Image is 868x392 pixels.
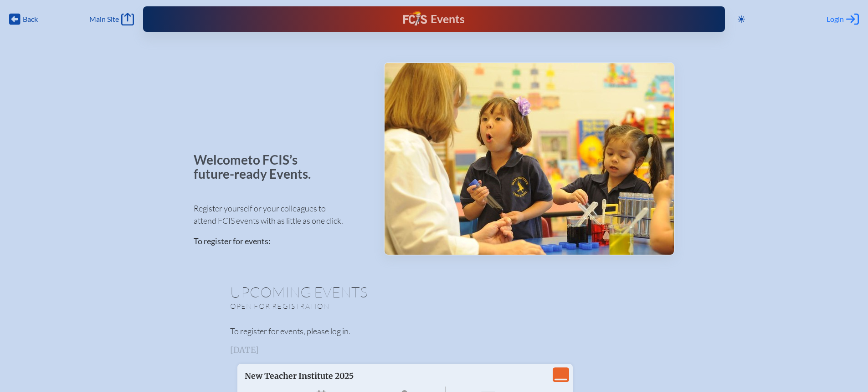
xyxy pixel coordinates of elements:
[89,15,119,24] span: Main Site
[385,63,674,255] img: Events
[827,15,844,24] span: Login
[303,11,565,27] div: FCIS Events — Future ready
[89,13,134,25] a: Main Site
[194,202,369,227] p: Register yourself or your colleagues to attend FCIS events with as little as one click.
[230,285,638,299] h1: Upcoming Events
[230,325,638,337] p: To register for events, please log in.
[23,15,38,24] span: Back
[194,153,321,181] p: Welcome to FCIS’s future-ready Events.
[230,302,471,311] p: Open for registration
[230,346,638,355] h3: [DATE]
[194,235,369,247] p: To register for events:
[245,371,474,381] p: New Teacher Institute 2025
